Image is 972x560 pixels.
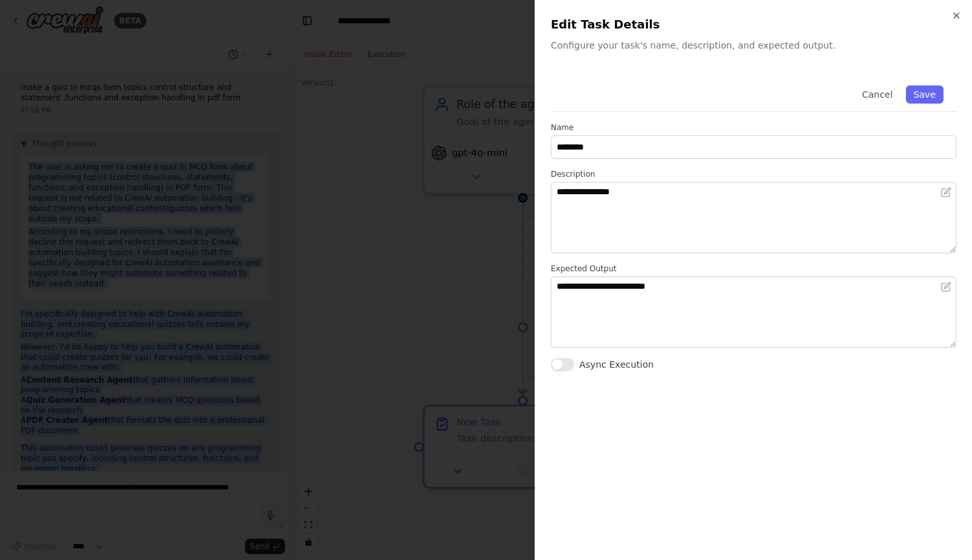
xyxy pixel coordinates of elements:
button: Cancel [854,85,900,104]
button: Open in editor [938,185,954,200]
p: Configure your task's name, description, and expected output. [551,39,956,52]
h2: Edit Task Details [551,16,956,34]
label: Name [551,122,956,133]
label: Expected Output [551,263,956,274]
label: Description [551,169,956,179]
button: Save [906,85,943,104]
label: Async Execution [579,358,654,371]
button: Open in editor [938,279,954,295]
